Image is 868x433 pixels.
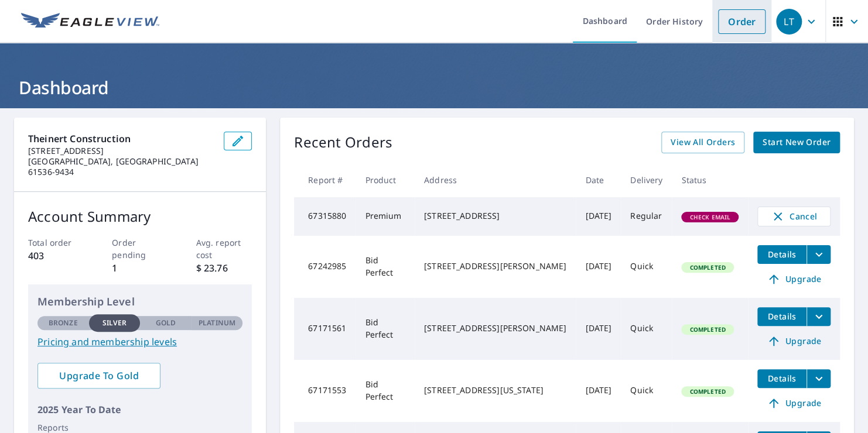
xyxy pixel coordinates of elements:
[28,249,84,263] p: 403
[576,298,621,360] td: [DATE]
[28,206,252,227] p: Account Summary
[37,294,242,310] p: Membership Level
[757,332,831,350] a: Upgrade
[621,298,672,360] td: Quick
[356,163,414,197] th: Product
[356,236,414,298] td: Bid Perfect
[682,263,732,272] span: Completed
[757,394,831,413] a: Upgrade
[196,236,252,261] p: Avg. report cost
[28,156,214,177] p: [GEOGRAPHIC_DATA], [GEOGRAPHIC_DATA] 61536-9434
[807,369,831,388] button: filesDropdownBtn-67171553
[424,322,566,334] div: [STREET_ADDRESS][PERSON_NAME]
[37,363,160,389] a: Upgrade To Gold
[776,9,802,35] div: LT
[807,307,831,326] button: filesDropdownBtn-67171561
[37,403,242,417] p: 2025 Year To Date
[424,260,566,272] div: [STREET_ADDRESS][PERSON_NAME]
[682,213,737,221] span: Check Email
[682,387,732,396] span: Completed
[621,236,672,298] td: Quick
[757,307,807,326] button: detailsBtn-67171561
[807,245,831,264] button: filesDropdownBtn-67242985
[415,163,576,197] th: Address
[47,369,151,382] span: Upgrade To Gold
[28,146,214,156] p: [STREET_ADDRESS]
[28,236,84,249] p: Total order
[757,245,807,264] button: detailsBtn-67242985
[294,298,356,360] td: 67171561
[764,373,799,384] span: Details
[764,334,823,348] span: Upgrade
[112,236,168,261] p: Order pending
[49,318,78,328] p: Bronze
[576,360,621,422] td: [DATE]
[294,197,356,236] td: 67315880
[764,396,823,410] span: Upgrade
[764,249,799,260] span: Details
[753,132,840,153] a: Start New Order
[424,210,566,222] div: [STREET_ADDRESS]
[294,163,356,197] th: Report #
[356,197,414,236] td: Premium
[671,135,735,150] span: View All Orders
[156,318,176,328] p: Gold
[576,197,621,236] td: [DATE]
[764,311,799,322] span: Details
[14,75,854,99] h1: Dashboard
[682,325,732,334] span: Completed
[102,318,127,328] p: Silver
[424,384,566,396] div: [STREET_ADDRESS][US_STATE]
[294,132,392,153] p: Recent Orders
[576,163,621,197] th: Date
[757,270,831,288] a: Upgrade
[28,132,214,146] p: Theinert Construction
[621,360,672,422] td: Quick
[576,236,621,298] td: [DATE]
[199,318,235,328] p: Platinum
[672,163,748,197] th: Status
[196,261,252,275] p: $ 23.76
[718,9,766,34] a: Order
[764,272,823,286] span: Upgrade
[621,163,672,197] th: Delivery
[757,207,831,226] button: Cancel
[112,261,168,275] p: 1
[763,135,831,150] span: Start New Order
[356,360,414,422] td: Bid Perfect
[21,13,159,30] img: EV Logo
[757,369,807,388] button: detailsBtn-67171553
[621,197,672,236] td: Regular
[661,132,744,153] a: View All Orders
[294,360,356,422] td: 67171553
[356,298,414,360] td: Bid Perfect
[770,209,818,224] span: Cancel
[294,236,356,298] td: 67242985
[37,335,242,349] a: Pricing and membership levels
